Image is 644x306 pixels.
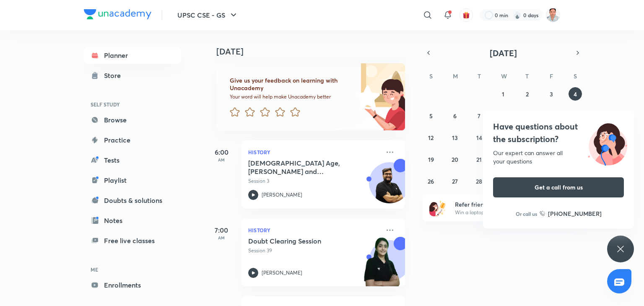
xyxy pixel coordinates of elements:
[473,109,486,122] button: October 7, 2025
[478,72,481,80] abbr: Tuesday
[520,109,534,122] button: October 9, 2025
[473,153,486,166] button: October 21, 2025
[248,159,353,176] h5: Vedic Age, Mahajanapadas and Magadha
[455,209,558,216] p: Win a laptop, vouchers & more
[455,200,558,209] h6: Refer friends
[569,87,582,101] button: October 4, 2025
[248,237,353,245] h5: Doubt Clearing Session
[525,72,529,80] abbr: Thursday
[452,156,458,163] abbr: October 20, 2025
[493,149,624,166] div: Our expert can answer all your questions
[230,93,352,100] p: Your word will help make Unacademy better
[172,7,244,23] button: UPSC CSE - GS
[569,109,582,122] button: October 11, 2025
[493,177,624,197] button: Get a call from us
[262,191,302,199] p: [PERSON_NAME]
[424,174,438,188] button: October 26, 2025
[205,157,238,162] p: AM
[548,209,602,218] h6: [PHONE_NUMBER]
[502,90,504,98] abbr: October 1, 2025
[428,134,434,142] abbr: October 12, 2025
[540,209,602,218] a: [PHONE_NUMBER]
[84,132,181,148] a: Practice
[448,174,462,188] button: October 27, 2025
[428,156,434,163] abbr: October 19, 2025
[434,47,572,59] button: [DATE]
[429,112,433,120] abbr: October 5, 2025
[501,72,507,80] abbr: Wednesday
[448,109,462,122] button: October 6, 2025
[520,87,534,101] button: October 2, 2025
[248,225,380,235] p: History
[424,131,438,144] button: October 12, 2025
[369,167,410,207] img: Avatar
[84,277,181,293] a: Enrollments
[453,112,457,120] abbr: October 6, 2025
[84,262,181,277] h6: ME
[478,112,480,120] abbr: October 7, 2025
[473,131,486,144] button: October 14, 2025
[84,192,181,209] a: Doubts & solutions
[490,47,517,59] span: [DATE]
[513,11,522,19] img: streak
[248,247,380,254] p: Session 39
[84,112,181,128] a: Browse
[429,72,433,80] abbr: Sunday
[453,72,458,80] abbr: Monday
[581,120,634,166] img: ttu_illustration_new.svg
[462,11,470,19] img: avatar
[359,237,405,295] img: unacademy
[216,47,413,57] h4: [DATE]
[327,63,405,130] img: feedback_image
[574,90,577,98] abbr: October 4, 2025
[84,9,151,21] a: Company Logo
[526,90,529,98] abbr: October 2, 2025
[84,67,181,84] a: Store
[545,109,558,122] button: October 10, 2025
[428,177,434,185] abbr: October 26, 2025
[84,232,181,249] a: Free live classes
[550,90,553,98] abbr: October 3, 2025
[84,97,181,112] h6: SELF STUDY
[496,87,510,101] button: October 1, 2025
[545,87,558,101] button: October 3, 2025
[476,177,482,185] abbr: October 28, 2025
[84,47,181,64] a: Planner
[452,134,458,142] abbr: October 13, 2025
[262,269,302,277] p: [PERSON_NAME]
[493,120,624,145] h4: Have questions about the subscription?
[84,172,181,189] a: Playlist
[84,9,151,19] img: Company Logo
[248,147,380,157] p: History
[424,109,438,122] button: October 5, 2025
[248,177,380,185] p: Session 3
[205,235,238,240] p: AM
[550,72,553,80] abbr: Friday
[452,177,458,185] abbr: October 27, 2025
[205,147,238,157] h5: 6:00
[84,152,181,169] a: Tests
[429,200,446,216] img: referral
[476,134,482,142] abbr: October 14, 2025
[574,72,577,80] abbr: Saturday
[448,131,462,144] button: October 13, 2025
[460,8,473,22] button: avatar
[104,70,126,80] div: Store
[546,8,560,22] img: poonam kumari
[476,156,482,163] abbr: October 21, 2025
[448,153,462,166] button: October 20, 2025
[424,153,438,166] button: October 19, 2025
[230,77,352,92] h6: Give us your feedback on learning with Unacademy
[84,212,181,229] a: Notes
[496,109,510,122] button: October 8, 2025
[205,225,238,235] h5: 7:00
[473,174,486,188] button: October 28, 2025
[516,210,537,218] p: Or call us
